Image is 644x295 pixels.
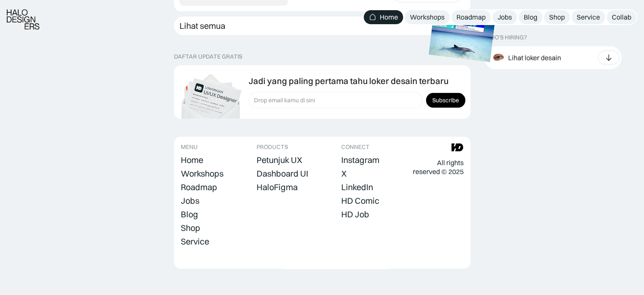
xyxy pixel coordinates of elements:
[508,53,561,62] div: Lihat loker desain
[341,181,373,193] a: LinkedIn
[498,13,512,22] div: Jobs
[341,169,347,179] div: X
[456,13,486,22] div: Roadmap
[341,182,373,192] div: LinkedIn
[341,168,347,180] a: X
[426,93,465,108] input: Subscribe
[341,196,379,206] div: HD Comic
[405,10,450,24] a: Workshops
[181,143,198,151] div: MENU
[492,10,517,24] a: Jobs
[544,10,570,24] a: Shop
[181,195,199,207] a: Jobs
[174,17,470,35] a: Lihat semua
[257,181,298,193] a: HaloFigma
[249,76,448,86] div: Jadi yang paling pertama tahu loker desain terbaru
[181,182,217,192] div: Roadmap
[257,155,302,165] div: Petunjuk UX
[524,13,537,22] div: Blog
[257,182,298,192] div: HaloFigma
[181,168,224,180] a: Workshops
[257,143,288,151] div: PRODUCTS
[181,236,209,247] div: Service
[181,154,203,166] a: Home
[341,155,379,165] div: Instagram
[181,155,203,165] div: Home
[181,169,224,179] div: Workshops
[341,195,379,207] a: HD Comic
[341,143,370,151] div: CONNECT
[451,10,491,24] a: Roadmap
[484,34,527,41] div: WHO’S HIRING?
[257,169,308,179] div: Dashboard UI
[412,158,463,176] div: All rights reserved © 2025
[341,154,379,166] a: Instagram
[572,10,605,24] a: Service
[577,13,600,22] div: Service
[181,223,200,233] div: Shop
[181,196,199,206] div: Jobs
[607,10,636,24] a: Collab
[249,92,465,108] form: Form Subscription
[549,13,565,22] div: Shop
[181,208,198,220] a: Blog
[612,13,631,22] div: Collab
[410,13,445,22] div: Workshops
[174,53,242,60] div: DAFTAR UPDATE GRATIS
[380,13,398,22] div: Home
[341,208,369,220] a: HD Job
[341,209,369,219] div: HD Job
[249,92,423,108] input: Drop email kamu di sini
[181,209,198,219] div: Blog
[181,181,217,193] a: Roadmap
[364,10,403,24] a: Home
[181,236,209,247] a: Service
[180,21,225,31] div: Lihat semua
[257,154,302,166] a: Petunjuk UX
[181,222,200,234] a: Shop
[257,168,308,180] a: Dashboard UI
[519,10,542,24] a: Blog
